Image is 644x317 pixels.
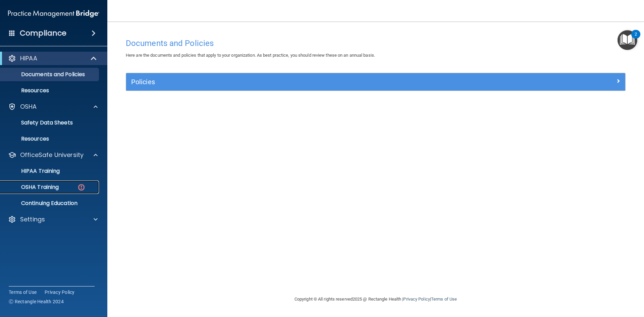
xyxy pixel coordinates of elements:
[131,76,620,87] a: Policies
[126,39,626,48] h4: Documents and Policies
[9,298,64,305] span: Ⓒ Rectangle Health 2024
[20,151,84,159] p: OfficeSafe University
[77,183,86,192] img: danger-circle.6113f641.png
[4,168,60,174] p: HIPAA Training
[4,184,59,191] p: OSHA Training
[8,215,98,223] a: Settings
[8,7,99,20] img: PMB logo
[45,289,75,296] a: Privacy Policy
[4,71,96,78] p: Documents and Policies
[9,289,37,296] a: Terms of Use
[4,136,96,142] p: Resources
[4,119,96,126] p: Safety Data Sheets
[126,53,375,58] span: Here are the documents and policies that apply to your organization. As best practice, you should...
[431,297,457,302] a: Terms of Use
[20,29,66,38] h4: Compliance
[20,103,37,111] p: OSHA
[618,30,637,50] button: Open Resource Center, 2 new notifications
[403,297,430,302] a: Privacy Policy
[131,78,495,86] h5: Policies
[8,151,98,159] a: OfficeSafe University
[20,215,45,223] p: Settings
[4,200,96,207] p: Continuing Education
[528,269,636,296] iframe: Drift Widget Chat Controller
[8,54,97,62] a: HIPAA
[253,288,498,310] div: Copyright © All rights reserved 2025 @ Rectangle Health | |
[635,34,637,43] div: 2
[8,103,98,111] a: OSHA
[20,54,37,62] p: HIPAA
[4,87,96,94] p: Resources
